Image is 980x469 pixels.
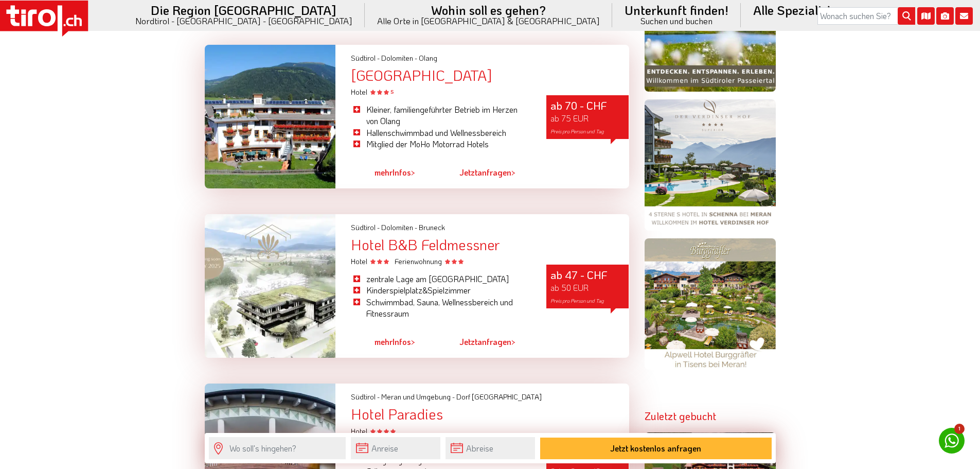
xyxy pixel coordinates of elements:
span: mehr [375,167,393,178]
span: > [511,336,515,347]
li: Schwimmbad, Sauna, Wellnessbereich und Fitnessraum [351,297,531,320]
span: Dolomiten - [381,53,417,63]
li: Mitglied der MoHo Motorrad Hotels [351,138,531,150]
span: Dolomiten - [381,222,417,232]
input: Anreise [351,437,440,459]
i: Karte öffnen [917,7,935,25]
span: ab 75 EUR [550,113,589,124]
span: Jetzt [459,336,477,347]
span: Südtirol - [351,222,380,232]
i: Kontakt [955,7,973,25]
span: Hotel [351,256,390,266]
button: Jetzt kostenlos anfragen [540,438,772,459]
span: > [411,167,415,178]
span: > [411,336,415,347]
li: zentrale Lage am [GEOGRAPHIC_DATA] [351,273,531,285]
input: Abreise [446,437,535,459]
a: Jetztanfragen> [459,331,515,354]
span: Dorf [GEOGRAPHIC_DATA] [456,392,542,402]
li: Kinderspielplatz&Spielzimmer [351,285,531,296]
div: [GEOGRAPHIC_DATA] [351,67,629,83]
span: Preis pro Person und Tag [550,298,604,304]
span: mehr [375,336,393,347]
li: Hallenschwimmbad und Wellnessbereich [351,127,531,138]
div: Hotel Paradies [351,406,629,422]
input: Wonach suchen Sie? [817,7,915,25]
span: Hotel [351,87,394,97]
div: Hotel B&B Feldmessner [351,237,629,253]
span: Südtirol - [351,53,380,63]
span: Ferienwohnung [395,256,464,266]
span: Meran und Umgebung - [381,392,455,402]
div: ab 70 - CHF [546,95,629,139]
span: Preis pro Person und Tag [550,128,604,135]
small: Alle Orte in [GEOGRAPHIC_DATA] & [GEOGRAPHIC_DATA] [377,16,600,25]
span: Bruneck [419,222,445,232]
span: Jetzt [459,167,477,178]
span: 1 [954,424,965,434]
span: ab 50 EUR [550,282,589,293]
strong: Zuletzt gebucht [645,409,716,423]
sup: S [390,88,394,95]
a: mehrInfos> [375,161,415,184]
span: Südtirol - [351,392,380,402]
span: > [511,167,515,178]
li: Kleiner, familiengeführter Betrieb im Herzen von Olang [351,104,531,127]
a: 1 [939,428,965,454]
span: Olang [419,53,437,63]
div: ab 47 - CHF [546,265,629,308]
img: burggraefler.jpg [645,238,776,370]
small: Suchen und buchen [625,16,728,25]
small: Nordtirol - [GEOGRAPHIC_DATA] - [GEOGRAPHIC_DATA] [135,16,352,25]
input: Wo soll's hingehen? [209,437,346,459]
a: Jetztanfragen> [459,161,515,184]
img: verdinserhof.png [645,99,776,231]
i: Fotogalerie [936,7,954,25]
a: mehrInfos> [375,331,415,354]
span: Hotel [351,426,396,436]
